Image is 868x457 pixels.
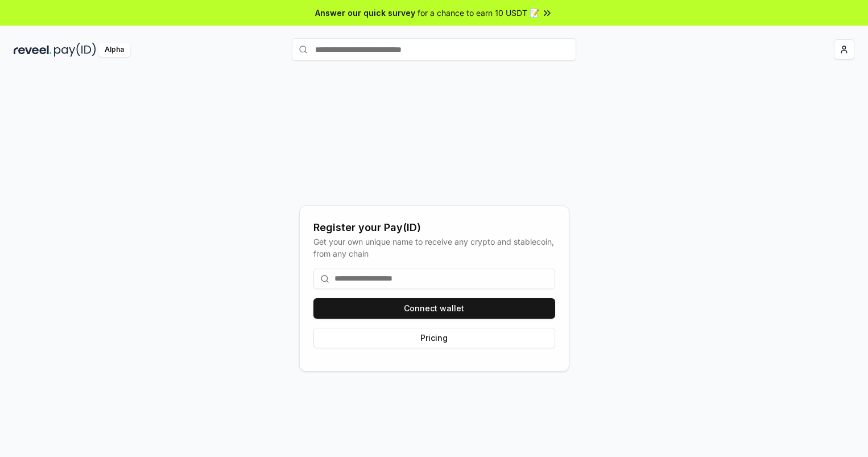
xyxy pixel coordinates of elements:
span: Answer our quick survey [315,7,415,19]
div: Get your own unique name to receive any crypto and stablecoin, from any chain [313,236,555,260]
button: Pricing [313,328,555,348]
button: Connect wallet [313,298,555,319]
img: reveel_dark [14,43,52,57]
div: Register your Pay(ID) [313,220,555,236]
div: Alpha [98,43,130,57]
span: for a chance to earn 10 USDT 📝 [418,7,539,19]
img: pay_id [54,43,96,57]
